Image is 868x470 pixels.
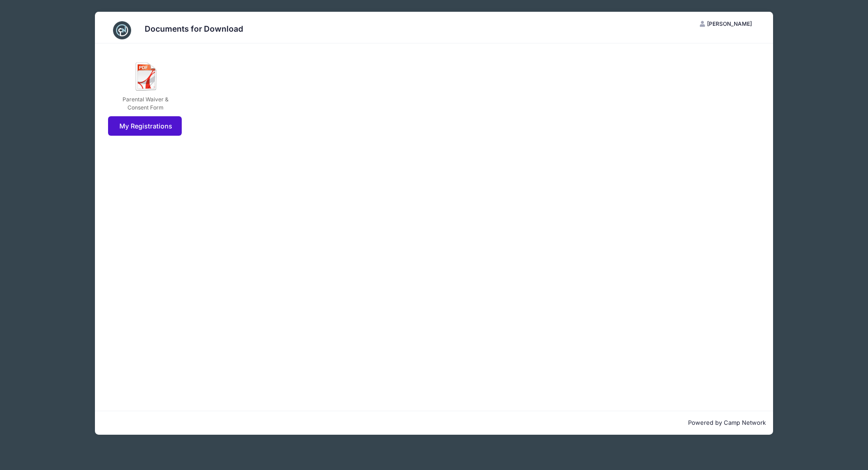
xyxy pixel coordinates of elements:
div: Parental Waiver & Consent Form [115,95,176,112]
button: [PERSON_NAME] [692,16,760,32]
img: ico_pdf.png [132,62,161,91]
img: CampNetwork [113,21,131,39]
h3: Documents for Download [145,24,243,33]
span: [PERSON_NAME] [707,20,752,27]
p: Powered by Camp Network [102,418,766,427]
a: My Registrations [108,116,182,136]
